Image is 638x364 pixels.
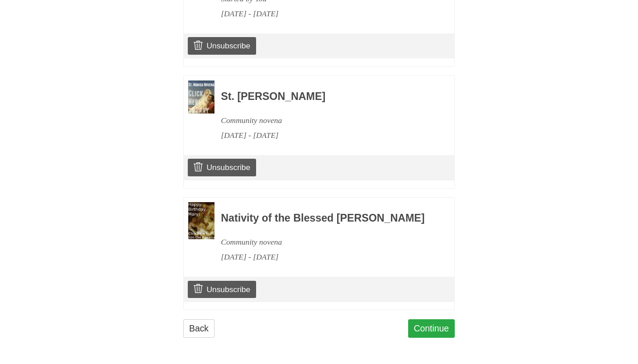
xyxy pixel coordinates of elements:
a: Continue [408,319,455,338]
h3: St. [PERSON_NAME] [221,91,430,103]
div: [DATE] - [DATE] [221,6,430,21]
div: Community novena [221,113,430,128]
a: Back [183,319,214,338]
a: Unsubscribe [188,37,256,54]
h3: Nativity of the Blessed [PERSON_NAME] [221,213,430,224]
div: [DATE] - [DATE] [221,128,430,143]
a: Unsubscribe [188,281,256,298]
div: [DATE] - [DATE] [221,250,430,265]
img: Novena image [188,80,214,113]
img: Novena image [188,202,214,239]
div: Community novena [221,235,430,250]
a: Unsubscribe [188,159,256,176]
